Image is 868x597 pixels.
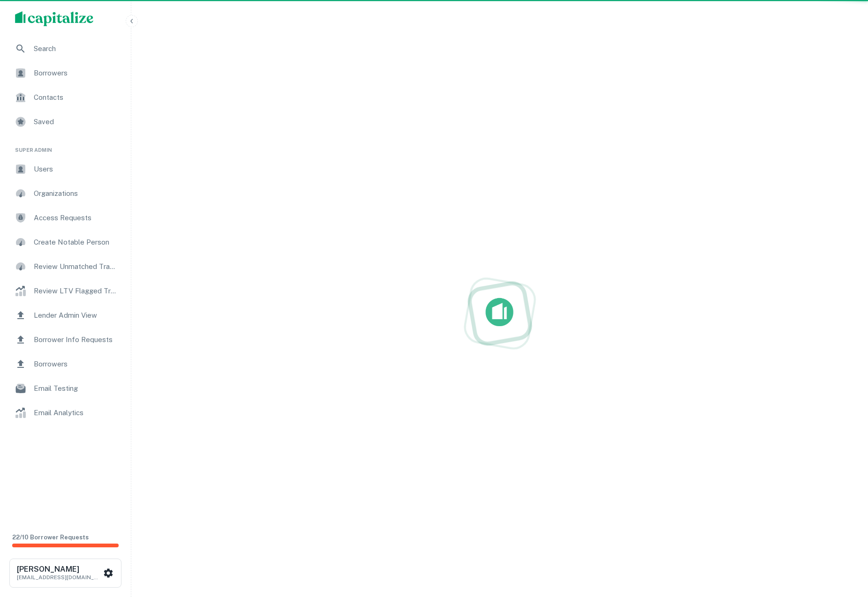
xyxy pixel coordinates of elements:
span: Search [34,43,118,54]
span: Create Notable Person [34,237,118,248]
span: Borrower Info Requests [34,334,118,345]
span: Contacts [34,92,118,103]
iframe: Chat Widget [821,522,868,567]
a: Saved [8,111,123,133]
span: Borrowers [34,67,118,79]
a: Lender Admin View [8,304,123,327]
span: 22 / 10 Borrower Requests [12,534,89,541]
span: Review LTV Flagged Transactions [34,285,118,297]
span: Borrowers [34,358,118,370]
a: Email Testing [8,377,123,400]
a: Borrowers [8,353,123,375]
img: capitalize-logo.png [15,11,94,26]
span: Email Testing [34,383,118,394]
a: Borrowers [8,62,123,84]
a: Email Analytics [8,402,123,424]
a: Access Requests [8,207,123,229]
span: Review Unmatched Transactions [34,261,118,272]
a: Review Unmatched Transactions [8,255,123,278]
li: Super Admin [8,135,123,158]
span: Lender Admin View [34,310,118,321]
span: Saved [34,116,118,127]
span: Email Analytics [34,407,118,418]
button: [PERSON_NAME][EMAIL_ADDRESS][DOMAIN_NAME] [9,559,121,588]
a: Search [8,37,123,60]
a: Review LTV Flagged Transactions [8,280,123,302]
a: Organizations [8,182,123,205]
p: [EMAIL_ADDRESS][DOMAIN_NAME] [17,573,101,582]
span: Users [34,164,118,175]
a: Borrower Info Requests [8,328,123,351]
a: Contacts [8,86,123,109]
span: Access Requests [34,212,118,224]
a: Create Notable Person [8,231,123,254]
h6: [PERSON_NAME] [17,566,101,573]
a: Users [8,158,123,180]
span: Organizations [34,188,118,199]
